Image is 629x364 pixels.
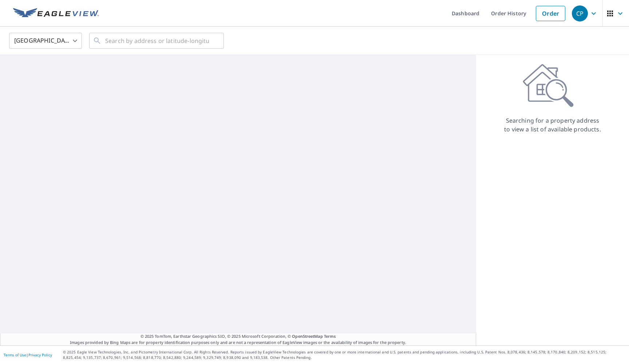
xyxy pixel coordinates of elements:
[572,5,588,21] div: CP
[4,352,26,357] a: Terms of Use
[504,116,601,134] p: Searching for a property address to view a list of available products.
[28,352,52,357] a: Privacy Policy
[324,333,336,339] a: Terms
[13,8,99,19] img: EV Logo
[292,333,323,339] a: OpenStreetMap
[105,31,209,51] input: Search by address or latitude-longitude
[9,31,82,51] div: [GEOGRAPHIC_DATA]
[536,6,565,21] a: Order
[141,333,336,340] span: © 2025 TomTom, Earthstar Geographics SIO, © 2025 Microsoft Corporation, ©
[4,353,52,357] p: |
[63,349,625,360] p: © 2025 Eagle View Technologies, Inc. and Pictometry International Corp. All Rights Reserved. Repo...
